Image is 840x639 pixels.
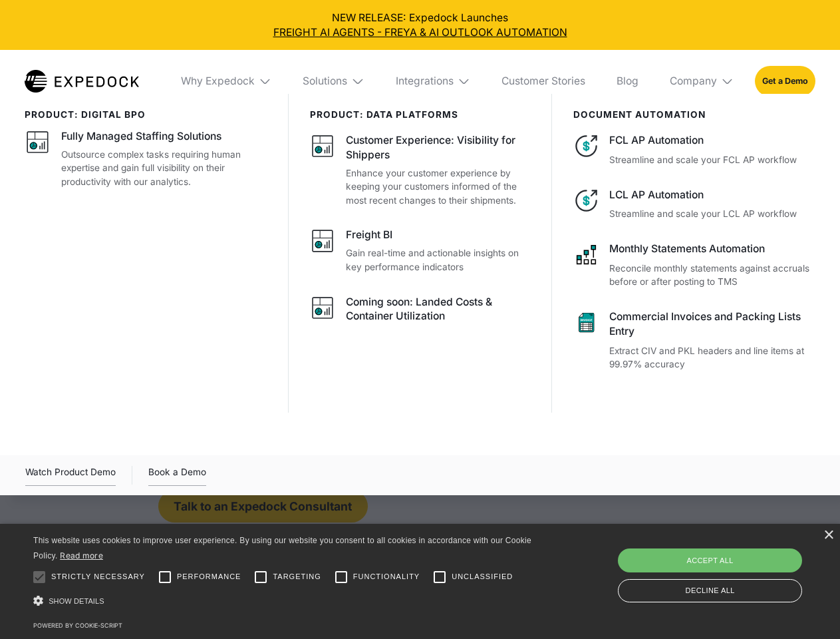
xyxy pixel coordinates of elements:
div: LCL AP Automation [609,188,815,202]
p: Streamline and scale your FCL AP workflow [609,153,815,167]
div: Integrations [385,50,481,112]
p: Enhance your customer experience by keeping your customers informed of the most recent changes to... [346,166,531,208]
div: Watch Product Demo [25,465,116,486]
div: Why Expedock [170,50,282,112]
p: Gain real-time and actionable insights on key performance indicators [346,246,531,274]
a: FREIGHT AI AGENTS - FREYA & AI OUTLOOK AUTOMATION [11,25,830,40]
div: Show details [33,592,536,610]
a: open lightbox [25,465,116,486]
a: LCL AP AutomationStreamline and scale your LCL AP workflow [573,188,815,221]
div: product: digital bpo [25,109,267,120]
div: Company [670,75,717,88]
span: Performance [177,571,241,582]
div: Monthly Statements Automation [609,242,815,256]
span: Functionality [353,571,420,582]
div: Integrations [396,75,454,88]
p: Streamline and scale your LCL AP workflow [609,207,815,221]
span: Strictly necessary [51,571,145,582]
p: Extract CIV and PKL headers and line items at 99.97% accuracy [609,344,815,371]
div: FCL AP Automation [609,133,815,148]
p: Outsource complex tasks requiring human expertise and gain full visibility on their productivity ... [61,148,267,189]
a: Monthly Statements AutomationReconcile monthly statements against accruals before or after postin... [573,242,815,289]
a: FCL AP AutomationStreamline and scale your FCL AP workflow [573,133,815,166]
div: NEW RELEASE: Expedock Launches [11,11,830,40]
span: Unclassified [452,571,513,582]
div: Solutions [293,50,375,112]
iframe: Chat Widget [619,495,840,639]
div: Why Expedock [181,75,255,88]
div: Commercial Invoices and Packing Lists Entry [609,310,815,339]
p: Reconcile monthly statements against accruals before or after posting to TMS [609,262,815,289]
span: Targeting [273,571,321,582]
a: Freight BIGain real-time and actionable insights on key performance indicators [310,228,531,274]
a: Customer Experience: Visibility for ShippersEnhance your customer experience by keeping your cust... [310,133,531,207]
div: Fully Managed Staffing Solutions [61,129,221,144]
span: Show details [49,597,104,605]
a: Read more [60,550,103,560]
a: Coming soon: Landed Costs & Container Utilization [310,295,531,328]
div: Customer Experience: Visibility for Shippers [346,133,531,162]
div: Freight BI [346,228,392,242]
div: Company [659,50,744,112]
a: Commercial Invoices and Packing Lists EntryExtract CIV and PKL headers and line items at 99.97% a... [573,310,815,371]
a: Powered by cookie-script [33,622,122,629]
a: Blog [606,50,648,112]
div: Coming soon: Landed Costs & Container Utilization [346,295,531,324]
a: Book a Demo [148,465,206,486]
div: PRODUCT: data platforms [310,109,531,120]
a: Customer Stories [491,50,595,112]
div: document automation [573,109,815,120]
div: Solutions [303,75,347,88]
a: Fully Managed Staffing SolutionsOutsource complex tasks requiring human expertise and gain full v... [25,129,267,188]
span: This website uses cookies to improve user experience. By using our website you consent to all coo... [33,536,531,560]
a: Get a Demo [755,66,815,96]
